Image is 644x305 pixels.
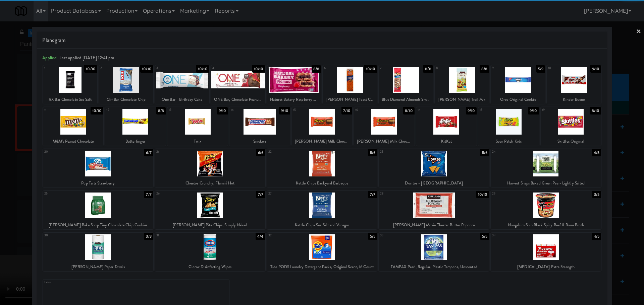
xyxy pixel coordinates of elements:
span: Applied [42,55,57,61]
div: 206/7Pop Tarts Strawberry [43,149,153,187]
div: 10/10 [364,65,377,73]
div: Snickers [229,137,290,146]
div: 9/10 [528,107,539,115]
div: 9/10 [279,107,290,115]
div: 257/7[PERSON_NAME] Bake Shop Tiny Chocolate Chip Cookies [43,191,153,229]
div: 314/4Clorox Disinfecting Wipes [155,233,265,271]
div: 210/10Clif Bar Chocolate Chip [99,65,153,104]
div: 1 [44,65,70,71]
div: Kettle Chips Backyard Barbeque [268,179,376,187]
div: 3/3 [144,233,153,240]
div: 168/10[PERSON_NAME] Milk Chocolate Peanut Butter [354,107,414,146]
div: Doritos - [GEOGRAPHIC_DATA] [380,179,488,187]
div: [PERSON_NAME] Toast Chee Peanut Butter [324,95,376,104]
div: Extra [44,280,136,285]
div: Kinder Bueno [548,95,600,104]
div: 2 [100,65,126,71]
div: Cheetos Crunchy, Flamin' Hot [156,179,264,187]
div: 235/6Doritos - [GEOGRAPHIC_DATA] [379,149,489,187]
div: [MEDICAL_DATA] Extra Strength [492,263,600,271]
div: 4/4 [256,233,265,240]
div: 31 [156,233,210,238]
div: 149/10Snickers [229,107,290,146]
div: 10/10 [91,107,104,115]
div: 11/11 [423,65,433,73]
div: 6 [324,65,350,71]
div: 157/10[PERSON_NAME] Milk Chocolate Peanut Butter [292,107,352,146]
div: Twix [167,137,228,146]
div: 5 [268,65,294,71]
div: [PERSON_NAME] Milk Chocolate Peanut Butter [355,137,413,146]
span: Planogram [42,35,602,45]
div: Pop Tarts Strawberry [44,179,152,187]
div: Clif Bar Chocolate Chip [99,95,153,104]
div: 277/7Kettle Chips Sea Salt and Vinegar [267,191,377,229]
div: TAMPAX Pearl, Regular, Plastic Tampons, Unscented [380,263,488,271]
span: Last applied [DATE] 12:41 pm [59,55,114,61]
div: Kettle Chips Sea Salt and Vinegar [267,221,377,229]
div: Doritos - [GEOGRAPHIC_DATA] [379,179,489,187]
div: [PERSON_NAME] Paper Towels [44,263,152,271]
div: Nongshim Shin Black Spicy Beef & Bone Broth [492,221,600,229]
div: 5/5 [368,233,377,240]
div: Harvest Snaps Baked Green Pea - Lightly Salted [491,179,601,187]
div: 28 [380,191,434,197]
div: One Bar - Birthday Cake [155,95,209,104]
div: 18 [480,107,508,113]
div: 9/10 [590,65,601,73]
div: 711/11Blue Diamond Almonds Smokehouse [379,65,433,104]
div: 225/6Kettle Chips Backyard Barbeque [267,149,377,187]
div: Pop Tarts Strawberry [43,179,153,187]
div: Kettle Chips Sea Salt and Vinegar [268,221,376,229]
div: 29 [492,191,546,197]
div: 310/10One Bar - Birthday Cake [155,65,209,104]
div: Sour Patch Kids [478,137,539,146]
div: ONE Bar, Chocolate Peanut Butter Cup [211,95,265,104]
div: 8 [436,65,462,71]
div: Nature's Bakery Raspberry Fig Bar [268,95,320,104]
div: 109/10Kinder Bueno [547,65,601,104]
div: 13 [169,107,198,113]
div: 4/5 [592,233,601,240]
div: 10/10 [140,65,153,73]
div: 8/8 [480,65,489,73]
div: 26 [156,191,210,197]
div: Blue Diamond Almonds Smokehouse [379,95,433,104]
div: 21 [156,149,210,155]
div: 610/10[PERSON_NAME] Toast Chee Peanut Butter [323,65,377,104]
div: 293/5Nongshim Shin Black Spicy Beef & Bone Broth [491,191,601,229]
div: 33 [380,233,434,238]
div: 335/5TAMPAX Pearl, Regular, Plastic Tampons, Unscented [379,233,489,271]
div: 267/7[PERSON_NAME] Pita Chips, Simply Naked [155,191,265,229]
div: 22 [268,149,322,155]
div: 24 [492,149,546,155]
div: [PERSON_NAME] Milk Chocolate Peanut Butter [354,137,414,146]
div: 244/5Harvest Snaps Baked Green Pea - Lightly Salted [491,149,601,187]
div: Twix [168,137,227,146]
div: ONE Bar, Chocolate Peanut Butter Cup [212,95,264,104]
div: Nongshim Shin Black Spicy Beef & Bone Broth [491,221,601,229]
div: 216/6Cheetos Crunchy, Flamin' Hot [155,149,265,187]
div: 19 [542,107,571,113]
div: 4 [212,65,238,71]
div: 25 [44,191,98,197]
div: Clorox Disinfecting Wipes [155,263,265,271]
div: [PERSON_NAME] Trail Mix [436,95,488,104]
div: [PERSON_NAME] Movie Theater Butter Popcorn [379,221,489,229]
div: [PERSON_NAME] Bake Shop Tiny Chocolate Chip Cookies [44,221,152,229]
div: 189/10Sour Patch Kids [478,107,539,146]
div: [PERSON_NAME] Milk Chocolate Peanut Butter [293,137,351,146]
div: Sour Patch Kids [479,137,538,146]
div: M&M's Peanut Chocolate [44,137,102,146]
div: 5/9 [536,65,545,73]
div: 10/10 [196,65,209,73]
div: [PERSON_NAME] Trail Mix [435,95,489,104]
div: 32 [268,233,322,238]
div: 12 [106,107,135,113]
div: Nature's Bakery Raspberry Fig Bar [267,95,321,104]
div: [PERSON_NAME] Paper Towels [43,263,153,271]
div: 10 [548,65,574,71]
div: TAMPAX Pearl, Regular, Plastic Tampons, Unscented [379,263,489,271]
div: [PERSON_NAME] Milk Chocolate Peanut Butter [292,137,352,146]
a: × [636,21,641,42]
